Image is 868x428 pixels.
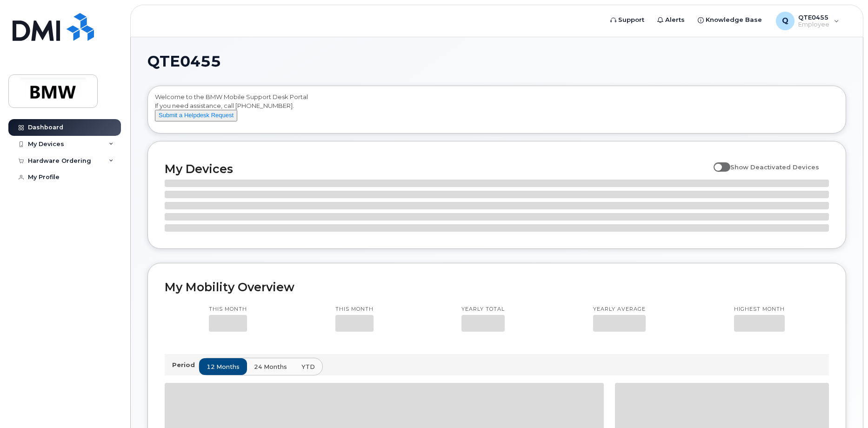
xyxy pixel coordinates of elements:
[335,306,374,313] p: This month
[155,111,237,119] a: Submit a Helpdesk Request
[461,306,505,313] p: Yearly total
[165,280,829,294] h2: My Mobility Overview
[172,361,199,369] p: Period
[714,158,721,166] input: Show Deactivated Devices
[254,362,287,371] span: 24 months
[165,162,709,176] h2: My Devices
[734,306,785,313] p: Highest month
[301,362,315,371] span: YTD
[730,163,819,171] span: Show Deactivated Devices
[209,306,247,313] p: This month
[155,110,237,121] button: Submit a Helpdesk Request
[155,93,839,130] div: Welcome to the BMW Mobile Support Desk Portal If you need assistance, call [PHONE_NUMBER].
[147,54,221,68] span: QTE0455
[593,306,646,313] p: Yearly average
